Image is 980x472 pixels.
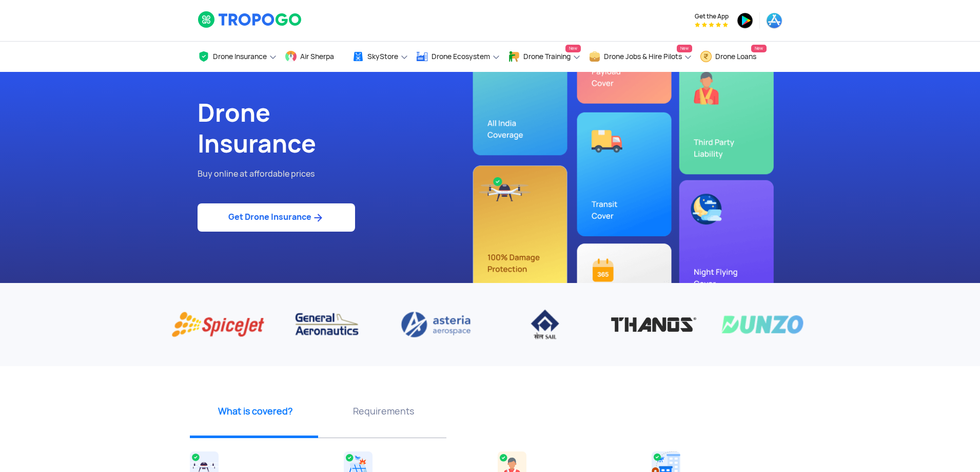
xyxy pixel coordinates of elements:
[213,52,267,61] span: Drone Insurance
[700,42,767,72] a: Drone LoansNew
[198,203,355,232] a: Get Drone Insurance
[508,42,581,72] a: Drone TrainingNew
[766,12,782,29] img: ic_appstore.png
[285,42,344,72] a: Air Sherpa
[589,42,692,72] a: Drone Jobs & Hire PilotsNew
[311,212,324,224] img: ic_arrow_forward_blue.svg
[280,309,374,341] img: General Aeronautics
[198,42,277,72] a: Drone Insurance
[498,309,592,341] img: IISCO Steel Plant
[198,11,303,28] img: logoHeader.svg
[607,309,700,341] img: Thanos Technologies
[198,98,482,159] h1: Drone Insurance
[695,12,729,21] span: Get the App
[604,52,682,61] span: Drone Jobs & Hire Pilots
[677,45,692,52] span: New
[389,309,482,341] img: Asteria aerospace
[171,309,265,341] img: Spice Jet
[367,52,398,61] span: SkyStore
[737,12,753,29] img: ic_playstore.png
[352,42,408,72] a: SkyStore
[323,405,444,418] p: Requirements
[565,45,581,52] span: New
[195,405,316,418] p: What is covered?
[523,52,571,61] span: Drone Training
[300,52,334,61] span: Air Sherpa
[198,167,482,181] p: Buy online at affordable prices
[432,52,490,61] span: Drone Ecosystem
[751,45,767,52] span: New
[416,42,500,72] a: Drone Ecosystem
[715,52,756,61] span: Drone Loans
[716,309,809,341] img: Dunzo
[695,22,728,27] img: App Raking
